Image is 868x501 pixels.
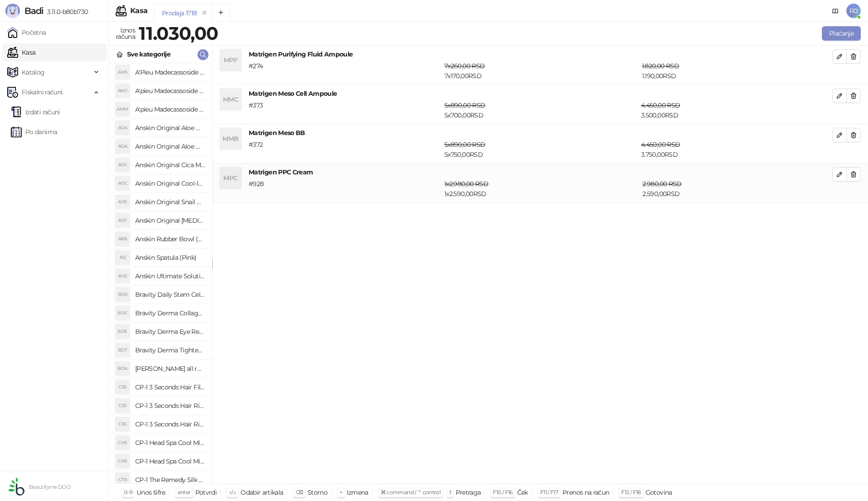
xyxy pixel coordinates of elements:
[139,22,218,44] strong: 11.030,00
[135,473,205,487] h4: CP-1 The Remedy Silk Essence
[115,213,130,228] div: AOT
[7,478,25,496] img: 64x64-companyLogo-432ed541-86f2-4000-a6d6-137676e77c9d.png
[29,484,71,490] small: Beautifyme DOO
[220,167,241,189] div: MPC
[443,179,641,199] div: 1 x 2.590,00 RSD
[137,487,165,498] div: Unos šifre
[135,324,205,339] h4: Bravity Derma Eye Repair Ampoule
[249,49,832,59] h4: Matrigen Purifying Fluid Ampoule
[249,128,832,138] h4: Matrigen Meso BB
[115,250,130,265] div: AS(
[115,195,130,209] div: AOS
[444,180,488,188] span: 1 x 2.980,00 RSD
[828,4,843,18] a: Dokumentacija
[449,489,451,496] span: f
[115,102,130,117] div: AMM
[621,489,641,496] span: F12 / F18
[135,343,205,357] h4: Bravity Derma Tightening Neck Ampoule
[241,487,283,498] div: Odabir artikala
[115,473,130,487] div: CTR
[135,195,205,209] h4: Anskin Original Snail Modeling Mask 1kg
[127,49,170,59] div: Sve kategorije
[135,121,205,135] h4: Anskin Original Aloe Modeling Mask (Refill) 240g
[115,380,130,394] div: C3S
[135,306,205,320] h4: Bravity Derma Collagen Eye Cream
[115,65,130,80] div: AMS
[115,343,130,357] div: BDT
[115,158,130,172] div: AOC
[11,103,60,121] a: Izdati računi
[22,83,62,101] span: Fiskalni računi
[5,4,20,18] img: Logo
[247,100,443,120] div: # 373
[443,61,640,81] div: 7 x 170,00 RSD
[307,487,327,498] div: Storno
[642,62,679,70] span: 1.820,00 RSD
[115,417,130,431] div: C3S
[115,287,130,302] div: BDS
[7,23,46,42] a: Početna
[124,489,132,496] span: 0-9
[115,121,130,135] div: AOA
[641,101,680,109] span: 4.450,00 RSD
[493,489,512,496] span: F10 / F16
[641,140,680,149] span: 4.450,00 RSD
[640,61,835,81] div: 1.190,00 RSD
[443,100,639,120] div: 5 x 700,00 RSD
[249,89,832,98] h4: Matrigen Meso Cell Ampoule
[135,287,205,302] h4: Bravity Daily Stem Cell Sleeping Pack
[135,158,205,172] h4: Anskin Original Cica Modeling Mask 240g
[639,100,834,120] div: 3.500,00 RSD
[135,102,205,117] h4: A'pieu Madecassoside Moisture Gel Cream
[220,89,241,110] div: MMC
[444,140,485,149] span: 5 x 890,00 RSD
[115,306,130,320] div: BDC
[646,487,672,498] div: Gotovina
[135,65,205,80] h4: A'Pieu Madecassoside Sleeping Mask
[109,63,212,483] div: grid
[22,63,45,81] span: Katalog
[43,8,88,16] span: 3.11.0-b80b730
[115,232,130,246] div: ARB
[444,101,485,109] span: 5 x 890,00 RSD
[115,435,130,450] div: CHS
[456,487,481,498] div: Pretraga
[115,139,130,154] div: AOA
[642,180,681,188] span: 2.980,00 RSD
[229,489,236,496] span: ↑/↓
[135,454,205,468] h4: CP-1 Head Spa Cool Mint Shampoo
[247,61,443,81] div: # 274
[11,123,57,141] a: Po danima
[135,176,205,191] h4: Anskin Original Cool-Ice Modeling Mask 1kg
[24,5,43,16] span: Badi
[247,179,443,199] div: # 928
[540,489,558,496] span: F11 / F17
[135,417,205,431] h4: CP-1 3 Seconds Hair Ringer Hair Fill-up Ampoule
[641,179,834,199] div: 2.590,00 RSD
[114,24,137,42] div: Iznos računa
[135,361,205,376] h4: [PERSON_NAME] all round modeling powder
[135,213,205,228] h4: Anskin Original [MEDICAL_DATA] Modeling Mask 240g
[822,26,861,41] button: Plaćanje
[444,62,485,70] span: 7 x 260,00 RSD
[381,489,441,496] span: ⌘ command / ⌃ control
[443,140,639,159] div: 5 x 750,00 RSD
[162,8,197,18] div: Prodaja 1718
[135,250,205,265] h4: Anskin Spatula (Pink)
[296,489,303,496] span: ⌫
[130,7,147,14] div: Kasa
[347,487,368,498] div: Izmena
[135,398,205,413] h4: CP-1 3 Seconds Hair Ringer Hair Fill-up Ampoule
[135,84,205,98] h4: A'pieu Madecassoside Cream 2X
[220,49,241,71] div: MPF
[115,361,130,376] div: BDA
[562,487,609,498] div: Prenos na račun
[135,232,205,246] h4: Anskin Rubber Bowl (Pink)
[846,4,861,18] span: R0
[220,128,241,150] div: MMB
[178,489,191,496] span: enter
[198,9,210,17] button: remove
[135,380,205,394] h4: CP-1 3 Seconds Hair Fill-up Waterpack
[340,489,342,496] span: +
[7,43,35,61] a: Kasa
